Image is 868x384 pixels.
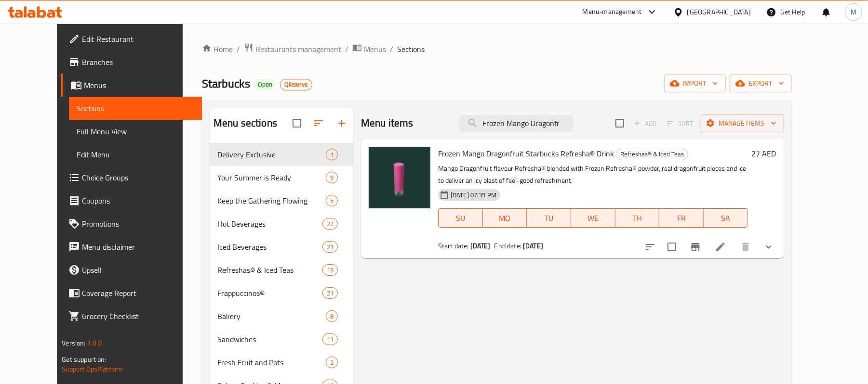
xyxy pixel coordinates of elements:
div: items [322,333,338,345]
span: 5 [326,196,337,205]
a: Sections [69,97,202,120]
button: Branch-specific-item [684,235,707,258]
div: Bakery [217,310,326,322]
span: 1 [326,150,337,159]
div: items [326,310,338,322]
div: Refreshas® & Iced Teas15 [210,258,353,282]
span: Upsell [82,264,194,276]
span: 15 [323,266,337,275]
div: items [326,172,338,183]
a: Edit Restaurant [61,27,202,51]
div: items [322,241,338,253]
span: 8 [326,312,337,321]
h2: Menu items [361,116,414,130]
div: Open [254,79,276,90]
button: TH [615,208,660,228]
li: / [390,43,393,55]
a: Branches [61,51,202,74]
input: search [459,115,573,132]
span: Coverage Report [82,287,194,299]
span: Restaurants management [255,43,341,55]
span: import [672,77,718,90]
span: Menus [84,79,194,91]
button: SU [438,208,483,228]
span: Get support on: [62,353,106,366]
span: Keep the Gathering Flowing [217,195,326,206]
nav: breadcrumb [202,43,792,55]
span: Choice Groups [82,172,194,183]
div: items [322,218,338,230]
a: Full Menu View [69,120,202,143]
span: Refreshas® & Iced Teas [616,149,688,160]
a: Menus [61,74,202,97]
span: Edit Menu [77,149,194,160]
span: Select all sections [287,113,307,133]
span: Fresh Fruit and Pots [217,357,326,368]
span: Delivery Exclusive [217,149,326,160]
span: Sections [397,43,425,55]
div: Menu-management [583,6,642,18]
div: Sandwiches [217,333,322,345]
span: Edit Restaurant [82,33,194,45]
a: Grocery Checklist [61,305,202,328]
a: Home [202,43,233,55]
svg: Show Choices [763,241,775,253]
span: Menu disclaimer [82,241,194,253]
div: items [322,264,338,276]
button: SA [704,208,748,228]
span: Manage items [708,117,776,129]
div: items [326,149,338,160]
div: Sandwiches11 [210,328,353,351]
li: / [345,43,348,55]
div: Delivery Exclusive1 [210,143,353,166]
div: Bakery8 [210,305,353,328]
div: Hot Beverages [217,218,322,230]
li: / [237,43,240,55]
span: 21 [323,289,337,298]
span: 1.0.0 [87,337,102,349]
span: Frappuccinos® [217,287,322,299]
span: Version: [62,337,85,349]
div: Frappuccinos®21 [210,282,353,305]
span: Frozen Mango Dragonfruit Starbucks Refresha® Drink [438,146,614,161]
button: FR [659,208,704,228]
span: export [737,77,784,90]
button: WE [571,208,615,228]
span: Select section [610,113,630,133]
span: Sort sections [307,112,330,135]
div: Hot Beverages22 [210,212,353,235]
div: Fresh Fruit and Pots2 [210,351,353,374]
div: Iced Beverages [217,241,322,253]
div: Your Summer is Ready [217,172,326,183]
span: Menus [364,43,386,55]
span: Refreshas® & Iced Teas [217,264,322,276]
span: Open [254,80,276,89]
b: [DATE] [523,240,543,252]
span: WE [575,211,612,225]
span: Coupons [82,195,194,206]
a: Menu disclaimer [61,235,202,258]
b: [DATE] [470,240,491,252]
a: Menus [352,43,386,55]
span: FR [663,211,700,225]
span: SU [442,211,479,225]
span: M [851,7,856,17]
div: Iced Beverages21 [210,235,353,258]
button: TU [527,208,571,228]
span: MO [487,211,523,225]
a: Edit menu item [715,241,726,253]
div: items [326,195,338,206]
span: SA [708,211,744,225]
h2: Menu sections [214,116,277,130]
button: import [664,75,726,92]
a: Restaurants management [244,43,341,55]
span: End date: [494,240,521,252]
span: Branches [82,56,194,68]
span: TH [619,211,656,225]
span: Grocery Checklist [82,310,194,322]
div: Refreshas® & Iced Teas [616,149,688,160]
button: delete [734,235,757,258]
span: Sections [77,102,194,114]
